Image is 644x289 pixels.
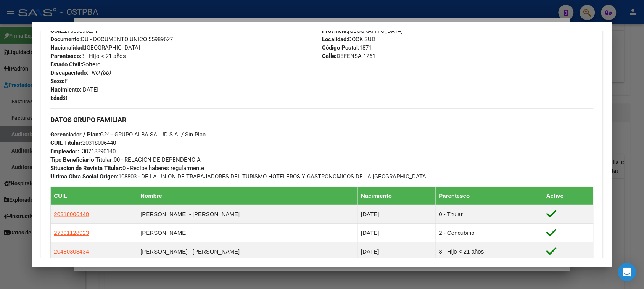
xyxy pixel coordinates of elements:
span: F [50,78,68,85]
span: 27391128923 [54,230,89,236]
span: DOCK SUD [322,36,375,43]
strong: Empleador: [50,148,79,155]
div: Open Intercom Messenger [618,263,636,281]
th: Nacimiento [358,187,436,205]
span: 3 - Hijo < 21 años [50,53,126,59]
strong: Provincia: [322,27,348,34]
strong: Nacimiento: [50,86,81,93]
span: 8 [50,95,67,101]
th: CUIL [51,187,137,205]
span: 108803 - DE LA UNION DE TRABAJADORES DEL TURISMO HOTELEROS Y GASTRONOMICOS DE LA [GEOGRAPHIC_DATA] [50,173,428,180]
td: [DATE] [358,205,436,224]
span: DEFENSA 1261 [322,53,375,59]
td: [PERSON_NAME] [137,224,358,242]
td: 3 - Hijo < 21 años [436,242,543,261]
strong: Nacionalidad: [50,44,85,51]
td: [DATE] [358,242,436,261]
strong: Sexo: [50,78,64,85]
strong: Gerenciador / Plan: [50,131,100,138]
span: [GEOGRAPHIC_DATA] [50,44,140,51]
span: 1871 [322,44,372,51]
span: 00 - RELACION DE DEPENDENCIA [50,156,201,163]
span: DU - DOCUMENTO UNICO 55989627 [50,36,173,43]
td: 2 - Concubino [436,224,543,242]
strong: Documento: [50,36,81,43]
span: Soltero [50,61,101,68]
td: [PERSON_NAME] - [PERSON_NAME] [137,242,358,261]
span: 27559896271 [50,27,98,34]
strong: Situacion de Revista Titular: [50,165,122,172]
span: 20480308434 [54,248,89,255]
td: [PERSON_NAME] - [PERSON_NAME] [137,205,358,224]
strong: Parentesco: [50,53,81,59]
td: 0 - Titular [436,205,543,224]
strong: Edad: [50,95,64,101]
strong: Localidad: [322,36,348,43]
h3: DATOS GRUPO FAMILIAR [50,116,593,124]
span: 20318006440 [54,211,89,217]
strong: CUIL Titular: [50,140,82,146]
div: 30718890140 [82,147,116,156]
strong: Estado Civil: [50,61,82,68]
th: Activo [543,187,593,205]
span: G24 - GRUPO ALBA SALUD S.A. / Sin Plan [50,131,206,138]
span: [DATE] [50,86,98,93]
i: NO (00) [91,69,111,76]
strong: Ultima Obra Social Origen: [50,173,118,180]
span: 20318006440 [50,140,116,146]
th: Parentesco [436,187,543,205]
span: [GEOGRAPHIC_DATA] [322,27,403,34]
td: [DATE] [358,224,436,242]
strong: Tipo Beneficiario Titular: [50,156,114,163]
th: Nombre [137,187,358,205]
strong: CUIL: [50,27,64,34]
strong: Discapacitado: [50,69,88,76]
span: 0 - Recibe haberes regularmente [50,165,204,172]
strong: Calle: [322,53,336,59]
strong: Código Postal: [322,44,359,51]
